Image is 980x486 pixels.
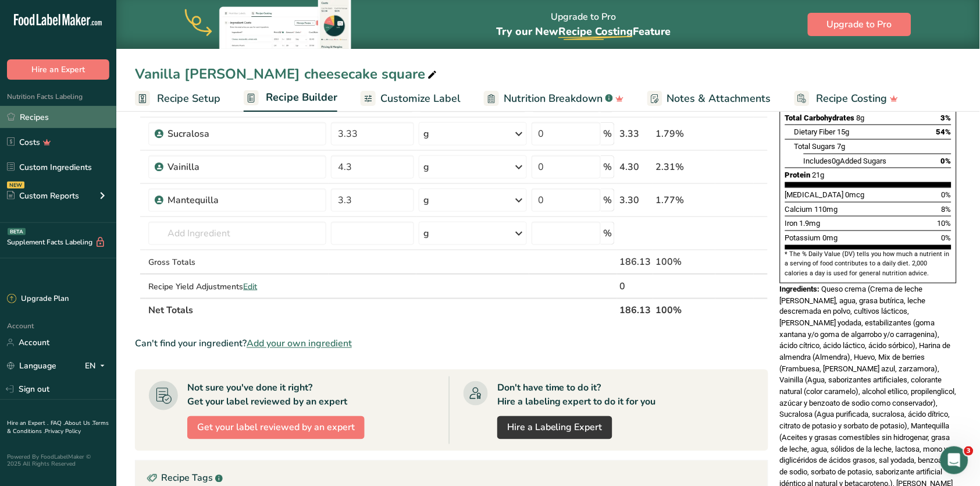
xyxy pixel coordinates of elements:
[7,59,109,80] button: Hire an Expert
[7,453,109,467] div: Powered By FoodLabelMaker © 2025 All Rights Reserved
[667,91,771,107] span: Notes & Attachments
[8,228,26,235] div: BETA
[936,127,952,136] span: 54%
[497,381,656,409] div: Don't have time to do it? Hire a labeling expert to do it for you
[496,1,671,49] div: Upgrade to Pro
[157,91,220,107] span: Recipe Setup
[794,86,899,112] a: Recipe Costing
[619,160,651,174] div: 4.30
[135,337,768,351] div: Can't find your ingredient?
[647,86,771,112] a: Notes & Attachments
[619,279,651,293] div: 0
[424,226,430,240] div: g
[380,91,461,107] span: Customize Label
[938,219,952,228] span: 10%
[808,13,911,36] button: Upgrade to Pro
[7,356,56,376] a: Language
[7,419,48,427] a: Hire an Expert .
[794,127,836,136] span: Dietary Fiber
[941,157,952,165] span: 0%
[804,157,887,165] span: Includes Added Sugars
[785,219,798,228] span: Iron
[361,86,461,112] a: Customize Label
[168,127,313,141] div: Sucralosa
[964,446,974,456] span: 3
[424,127,430,141] div: g
[496,24,671,38] span: Try our New Feature
[65,419,92,427] a: About Us .
[812,171,825,179] span: 21g
[168,160,313,174] div: Vainilla
[942,205,952,214] span: 8%
[794,142,836,151] span: Total Sugars
[655,193,713,207] div: 1.77%
[168,193,313,207] div: Mantequilla
[7,182,24,189] div: NEW
[45,427,81,435] a: Privacy Policy
[424,160,430,174] div: g
[244,84,337,112] a: Recipe Builder
[785,205,813,214] span: Calcium
[655,255,713,269] div: 100%
[187,381,347,409] div: Not sure you've done it right? Get your label reviewed by an expert
[135,63,439,84] div: Vanilla [PERSON_NAME] cheesecake square
[135,86,220,112] a: Recipe Setup
[187,416,365,439] button: Get your label reviewed by an expert
[817,91,888,107] span: Recipe Costing
[51,419,65,427] a: FAQ .
[838,142,846,151] span: 7g
[785,171,811,179] span: Protein
[619,193,651,207] div: 3.30
[785,113,855,122] span: Total Carbohydrates
[653,298,715,322] th: 100%
[148,222,326,245] input: Add Ingredient
[785,250,952,278] section: * The % Daily Value (DV) tells you how much a nutrient in a serving of food contributes to a dail...
[617,298,653,322] th: 186.13
[197,421,355,435] span: Get your label reviewed by an expert
[7,293,69,305] div: Upgrade Plan
[838,127,850,136] span: 15g
[815,205,838,214] span: 110mg
[942,233,952,242] span: 0%
[424,193,430,207] div: g
[832,157,840,165] span: 0g
[785,233,821,242] span: Potassium
[846,190,865,199] span: 0mcg
[504,91,603,107] span: Nutrition Breakdown
[148,281,326,293] div: Recipe Yield Adjustments
[85,359,109,373] div: EN
[497,416,612,439] a: Hire a Labeling Expert
[655,160,713,174] div: 2.31%
[941,113,952,122] span: 3%
[800,219,821,228] span: 1.9mg
[484,86,624,112] a: Nutrition Breakdown
[266,90,337,105] span: Recipe Builder
[785,190,844,199] span: [MEDICAL_DATA]
[619,255,651,269] div: 186.13
[7,419,109,435] a: Terms & Conditions .
[827,17,892,31] span: Upgrade to Pro
[558,24,633,38] span: Recipe Costing
[857,113,865,122] span: 8g
[655,127,713,141] div: 1.79%
[940,446,968,474] iframe: Intercom live chat
[247,337,352,351] span: Add your own ingredient
[146,298,617,322] th: Net Totals
[7,190,79,202] div: Custom Reports
[780,285,820,293] span: Ingredients:
[243,281,257,292] span: Edit
[619,127,651,141] div: 3.33
[823,233,838,242] span: 0mg
[148,256,326,268] div: Gross Totals
[942,190,952,199] span: 0%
